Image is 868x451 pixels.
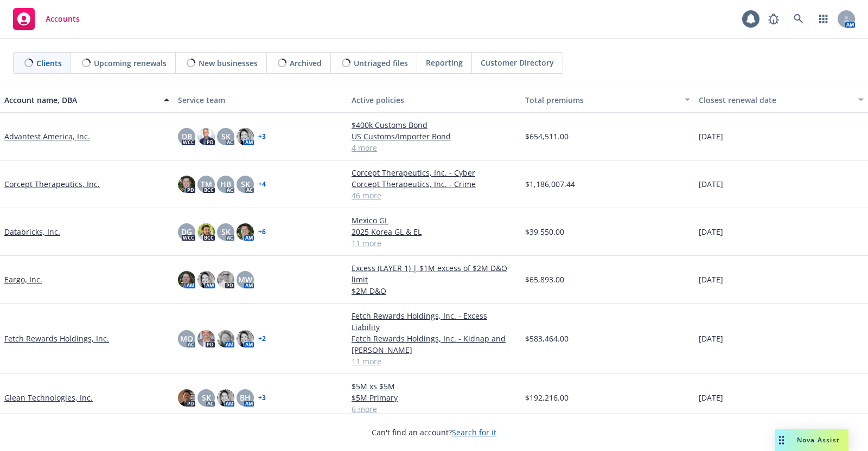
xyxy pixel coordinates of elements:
[788,8,809,30] a: Search
[197,330,215,347] img: photo
[699,131,723,142] span: [DATE]
[174,87,347,113] button: Service team
[36,57,62,69] span: Clients
[258,229,266,235] a: + 6
[699,178,723,190] span: [DATE]
[699,333,723,344] span: [DATE]
[525,392,569,403] span: $192,216.00
[241,178,250,190] span: SK
[426,57,463,68] span: Reporting
[352,262,516,285] a: Excess (LAYER 1) | $1M excess of $2M D&O limit
[240,392,251,403] span: BH
[352,142,516,153] a: 4 more
[525,226,564,237] span: $39,550.00
[352,119,516,131] a: $400k Customs Bond
[699,274,723,285] span: [DATE]
[217,271,234,288] img: photo
[4,333,109,344] a: Fetch Rewards Holdings, Inc.
[352,167,516,178] a: Corcept Therapeutics, Inc. - Cyber
[197,271,215,288] img: photo
[180,333,193,344] span: MQ
[181,226,192,237] span: DG
[4,274,42,285] a: Eargo, Inc.
[694,87,868,113] button: Closest renewal date
[525,274,564,285] span: $65,893.00
[352,285,516,297] a: $2M D&O
[199,57,258,69] span: New businesses
[763,8,784,30] a: Report a Bug
[352,356,516,367] a: 11 more
[290,57,322,69] span: Archived
[813,8,834,30] a: Switch app
[347,87,521,113] button: Active policies
[9,4,84,34] a: Accounts
[4,226,60,237] a: Databricks, Inc.
[238,274,252,285] span: MW
[352,131,516,142] a: US Customs/Importer Bond
[699,226,723,237] span: [DATE]
[352,94,516,106] div: Active policies
[352,310,516,333] a: Fetch Rewards Holdings, Inc. - Excess Liability
[4,392,93,403] a: Glean Technologies, Inc.
[352,178,516,190] a: Corcept Therapeutics, Inc. - Crime
[258,395,266,401] a: + 3
[352,392,516,403] a: $5M Primary
[182,131,192,142] span: DB
[220,178,231,190] span: HB
[258,133,266,140] a: + 3
[4,178,100,190] a: Corcept Therapeutics, Inc.
[352,215,516,226] a: Mexico GL
[237,330,254,347] img: photo
[94,57,167,69] span: Upcoming renewals
[46,15,80,23] span: Accounts
[352,333,516,356] a: Fetch Rewards Holdings, Inc. - Kidnap and [PERSON_NAME]
[202,392,211,403] span: SK
[237,223,254,241] img: photo
[201,178,212,190] span: TM
[525,333,569,344] span: $583,464.00
[352,403,516,415] a: 6 more
[178,271,195,288] img: photo
[699,392,723,403] span: [DATE]
[525,94,678,106] div: Total premiums
[354,57,408,69] span: Untriaged files
[4,131,90,142] a: Advantest America, Inc.
[178,94,343,106] div: Service team
[352,190,516,201] a: 46 more
[372,427,496,438] span: Can't find an account?
[797,435,840,444] span: Nova Assist
[452,427,496,437] a: Search for it
[525,131,569,142] span: $654,511.00
[217,389,234,407] img: photo
[258,336,266,342] a: + 2
[352,237,516,249] a: 11 more
[221,226,231,237] span: SK
[258,181,266,188] a: + 4
[237,128,254,145] img: photo
[4,94,157,106] div: Account name, DBA
[775,429,848,451] button: Nova Assist
[775,429,788,451] div: Drag to move
[352,226,516,237] a: 2025 Korea GL & EL
[221,131,231,142] span: SK
[352,381,516,392] a: $5M xs $5M
[197,223,215,241] img: photo
[699,94,852,106] div: Closest renewal date
[525,178,575,190] span: $1,186,007.44
[521,87,694,113] button: Total premiums
[178,389,195,407] img: photo
[481,57,554,68] span: Customer Directory
[178,176,195,193] img: photo
[197,128,215,145] img: photo
[217,330,234,347] img: photo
